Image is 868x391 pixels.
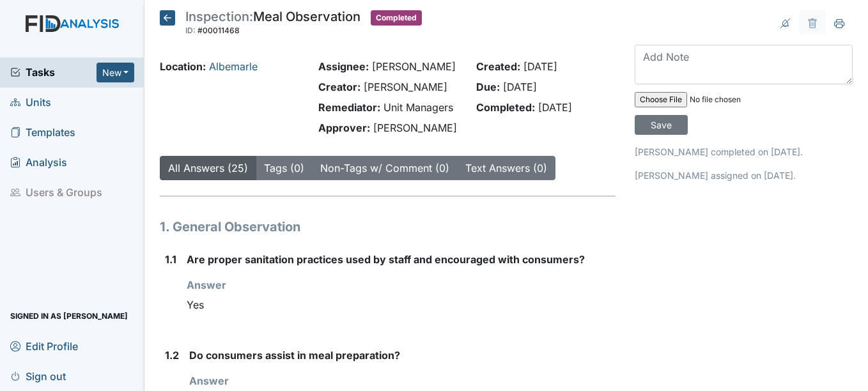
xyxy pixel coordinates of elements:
[384,101,453,114] span: Unit Managers
[160,156,256,180] button: All Answers (25)
[165,252,176,267] label: 1.1
[364,80,447,93] span: [PERSON_NAME]
[198,26,240,35] span: #00011468
[457,156,555,180] button: Text Answers (0)
[10,123,75,142] span: Templates
[635,169,853,182] p: [PERSON_NAME] assigned on [DATE].
[209,60,258,73] a: Albemarle
[264,162,304,174] a: Tags (0)
[465,162,547,174] a: Text Answers (0)
[312,156,458,180] button: Non-Tags w/ Comment (0)
[635,145,853,158] p: [PERSON_NAME] completed on [DATE].
[187,252,585,267] label: Are proper sanitation practices used by staff and encouraged with consumers?
[373,121,457,134] span: [PERSON_NAME]
[10,153,67,172] span: Analysis
[165,348,179,363] label: 1.2
[189,374,229,387] strong: Answer
[10,306,128,326] span: Signed in as [PERSON_NAME]
[538,101,572,114] span: [DATE]
[189,348,400,363] label: Do consumers assist in meal preparation?
[10,93,51,112] span: Units
[523,60,557,73] span: [DATE]
[372,60,456,73] span: [PERSON_NAME]
[97,63,135,82] button: New
[185,9,253,24] span: Inspection:
[318,80,360,93] strong: Creator:
[320,162,449,174] a: Non-Tags w/ Comment (0)
[256,156,313,180] button: Tags (0)
[168,162,248,174] a: All Answers (25)
[160,217,615,236] h1: 1. General Observation
[10,366,66,386] span: Sign out
[187,279,226,291] strong: Answer
[318,121,370,134] strong: Approver:
[10,336,78,356] span: Edit Profile
[371,10,422,26] span: Completed
[185,26,196,35] span: ID:
[318,101,380,114] strong: Remediator:
[503,80,537,93] span: [DATE]
[476,80,500,93] strong: Due:
[476,101,535,114] strong: Completed:
[10,65,97,80] a: Tasks
[476,60,520,73] strong: Created:
[187,293,615,317] div: Yes
[185,10,360,38] div: Meal Observation
[318,60,369,73] strong: Assignee:
[635,115,688,135] input: Save
[160,60,206,73] strong: Location:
